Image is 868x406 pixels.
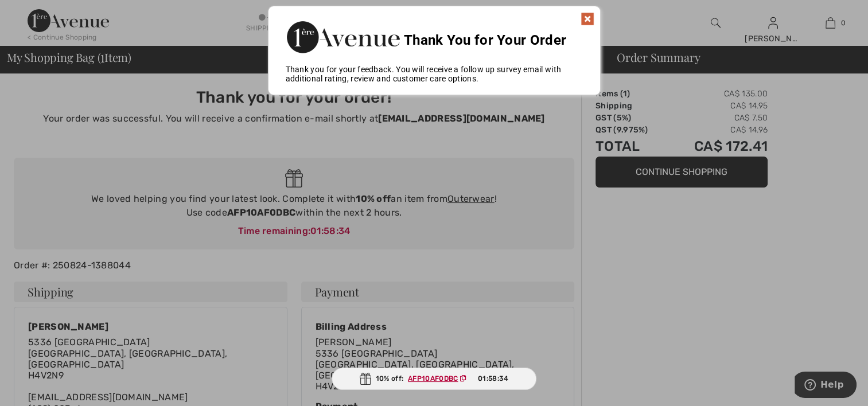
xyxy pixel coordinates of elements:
[360,373,371,385] img: Gift.svg
[581,12,594,26] img: x
[408,374,458,382] ins: AFP10AF0DBC
[268,65,600,83] div: Thank you for your feedback. You will receive a follow up survey email with additional rating, re...
[26,8,49,18] span: Help
[286,18,400,56] img: Thank You for Your Order
[404,32,566,48] span: Thank You for Your Order
[332,368,537,390] div: 10% off:
[478,373,508,384] span: 01:58:34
